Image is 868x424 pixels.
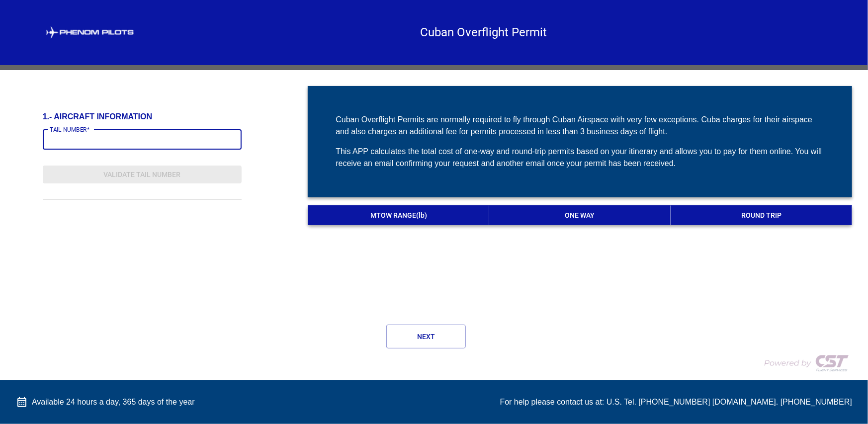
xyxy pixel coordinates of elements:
h5: Cuban Overflight Permit [139,32,828,33]
th: MTOW RANGE (lb) [308,206,489,225]
table: a dense table [671,205,852,225]
div: For help please contact us at: U.S. Tel. [PHONE_NUMBER] [DOMAIN_NAME]. [PHONE_NUMBER] [500,396,852,408]
table: a dense table [489,205,671,225]
th: ONE WAY [490,206,670,225]
img: COMPANY LOGO [40,16,139,49]
img: COMPANY LOGO [753,350,852,375]
div: Available 24 hours a day, 365 days of the year [16,396,195,408]
div: This APP calculates the total cost of one-way and round-trip permits based on your itinerary and ... [336,146,824,170]
table: a dense table [308,205,489,225]
label: TAIL NUMBER* [50,125,89,134]
h6: 1.- AIRCRAFT INFORMATION [43,112,242,122]
th: ROUND TRIP [671,206,852,225]
div: Cuban Overflight Permits are normally required to fly through Cuban Airspace with very few except... [336,114,824,138]
button: Next [386,325,466,348]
